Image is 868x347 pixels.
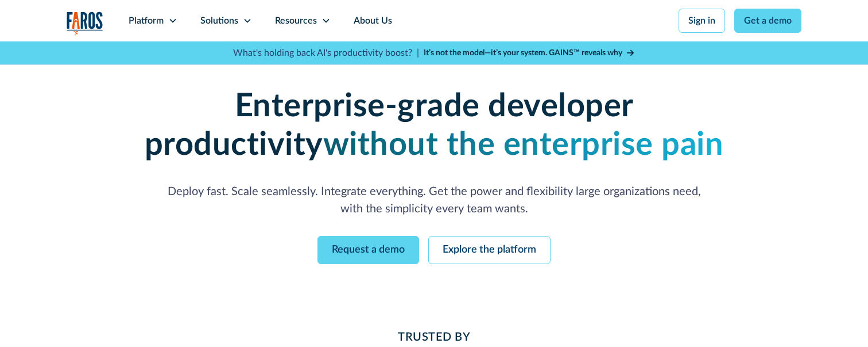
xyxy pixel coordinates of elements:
[679,9,725,33] a: Sign in
[67,12,103,35] img: Logo of the analytics and reporting company Faros.
[233,46,419,60] p: What's holding back AI's productivity boost? |
[424,49,622,57] strong: It’s not the model—it’s your system. GAINS™ reveals why
[158,183,710,218] p: Deploy fast. Scale seamlessly. Integrate everything. Get the power and flexibility large organiza...
[275,14,317,28] div: Resources
[323,129,724,161] strong: without the enterprise pain
[200,14,238,28] div: Solutions
[424,47,635,59] a: It’s not the model—it’s your system. GAINS™ reveals why
[67,12,103,35] a: home
[734,9,801,33] a: Get a demo
[428,236,551,264] a: Explore the platform
[129,14,164,28] div: Platform
[317,236,419,264] a: Request a demo
[145,90,634,161] strong: Enterprise-grade developer productivity
[158,329,710,346] h2: Trusted By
